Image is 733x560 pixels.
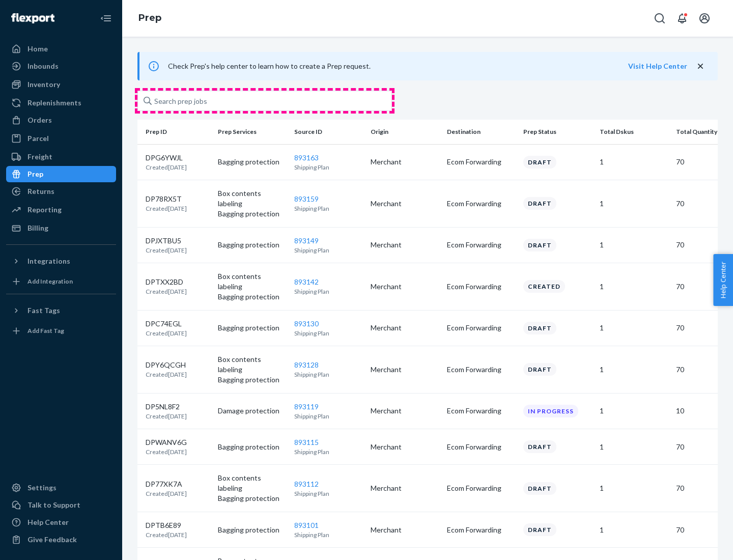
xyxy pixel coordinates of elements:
button: Help Center [713,254,733,306]
p: Damage protection [218,406,286,416]
div: Draft [523,197,556,210]
div: Draft [523,440,556,453]
button: Open notifications [672,8,692,29]
p: Shipping Plan [294,370,362,379]
p: Bagging protection [218,375,286,385]
button: Visit Help Center [628,61,687,71]
div: Help Center [27,517,69,527]
span: Check Prep's help center to learn how to create a Prep request. [168,62,371,70]
p: Ecom Forwarding [447,483,515,493]
p: Ecom Forwarding [447,199,515,209]
th: Source ID [290,120,366,144]
div: Inventory [27,79,60,90]
p: Merchant [371,199,439,209]
p: DPWANV6G [146,437,187,447]
a: Replenishments [6,95,116,111]
div: Draft [523,363,556,376]
p: Bagging protection [218,240,286,250]
div: Prep [27,169,43,179]
th: Prep Services [214,120,290,144]
div: Talk to Support [27,500,80,510]
p: DPC74EGL [146,319,187,329]
p: Merchant [371,240,439,250]
p: Created [DATE] [146,370,187,379]
p: Merchant [371,323,439,333]
a: Inbounds [6,58,116,74]
a: Reporting [6,202,116,218]
p: Shipping Plan [294,204,362,213]
button: Integrations [6,253,116,269]
p: Shipping Plan [294,246,362,255]
p: DP5NL8F2 [146,402,187,412]
p: Created [DATE] [146,489,187,498]
a: Prep [6,166,116,182]
p: Bagging protection [218,157,286,167]
a: 893128 [294,360,319,369]
div: Replenishments [27,98,81,108]
div: Give Feedback [27,535,77,545]
button: Close Navigation [96,8,116,29]
p: 1 [600,157,668,167]
p: Created [DATE] [146,246,187,255]
p: Created [DATE] [146,287,187,296]
p: Shipping Plan [294,287,362,296]
a: 893112 [294,480,319,488]
div: Fast Tags [27,305,60,316]
p: 1 [600,483,668,493]
a: 893142 [294,277,319,286]
a: Settings [6,480,116,496]
p: Shipping Plan [294,412,362,421]
div: Add Integration [27,277,73,286]
a: Billing [6,220,116,236]
a: Freight [6,149,116,165]
div: Orders [27,115,52,125]
p: Bagging protection [218,493,286,503]
div: Draft [523,523,556,536]
p: Bagging protection [218,525,286,535]
p: Shipping Plan [294,329,362,338]
th: Destination [443,120,519,144]
div: Draft [523,322,556,334]
div: Draft [523,156,556,169]
a: 893163 [294,153,319,162]
p: Merchant [371,365,439,375]
button: Give Feedback [6,531,116,548]
p: Box contents labeling [218,354,286,375]
p: Created [DATE] [146,412,187,421]
a: Orders [6,112,116,128]
a: Help Center [6,514,116,530]
button: Open Search Box [650,8,670,29]
p: 1 [600,406,668,416]
p: Merchant [371,157,439,167]
th: Total Dskus [596,120,672,144]
p: Created [DATE] [146,204,187,213]
a: Inventory [6,76,116,93]
a: 893101 [294,521,319,529]
div: Add Fast Tag [27,326,64,335]
p: 1 [600,240,668,250]
button: Open account menu [694,8,715,29]
p: Merchant [371,282,439,292]
ol: breadcrumbs [130,4,170,33]
a: Add Integration [6,273,116,290]
p: Merchant [371,442,439,452]
p: Bagging protection [218,323,286,333]
div: In progress [523,405,578,417]
p: Shipping Plan [294,530,362,539]
button: close [695,61,706,72]
p: Shipping Plan [294,163,362,172]
p: Box contents labeling [218,473,286,493]
p: DPG6YWJL [146,153,187,163]
p: Merchant [371,483,439,493]
p: DP78RX5T [146,194,187,204]
p: DPTB6E89 [146,520,187,530]
th: Origin [366,120,443,144]
p: Ecom Forwarding [447,406,515,416]
p: Box contents labeling [218,271,286,292]
img: Flexport logo [11,13,54,23]
div: Draft [523,482,556,495]
div: Billing [27,223,48,233]
p: Box contents labeling [218,188,286,209]
p: Created [DATE] [146,530,187,539]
